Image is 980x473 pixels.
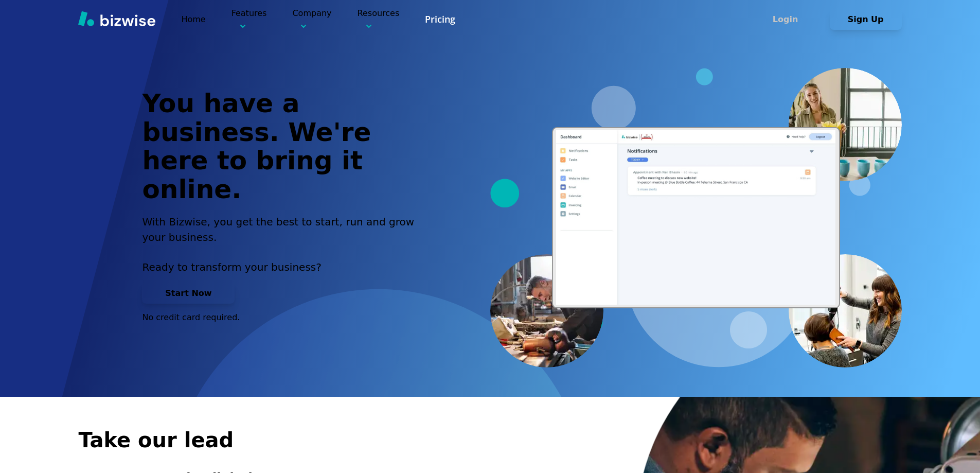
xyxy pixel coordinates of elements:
[142,283,235,304] button: Start Now
[78,11,155,26] img: Bizwise Logo
[830,9,902,30] button: Sign Up
[231,7,267,31] p: Features
[292,7,331,31] p: Company
[181,14,205,24] a: Home
[750,9,822,30] button: Login
[750,14,830,24] a: Login
[142,259,426,275] p: Ready to transform your business?
[142,288,235,298] a: Start Now
[358,7,400,31] p: Resources
[142,312,426,323] p: No credit card required.
[142,90,426,204] h1: You have a business. We're here to bring it online.
[830,14,902,24] a: Sign Up
[78,426,850,454] h2: Take our lead
[142,214,426,245] h2: With Bizwise, you get the best to start, run and grow your business.
[425,13,455,26] a: Pricing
